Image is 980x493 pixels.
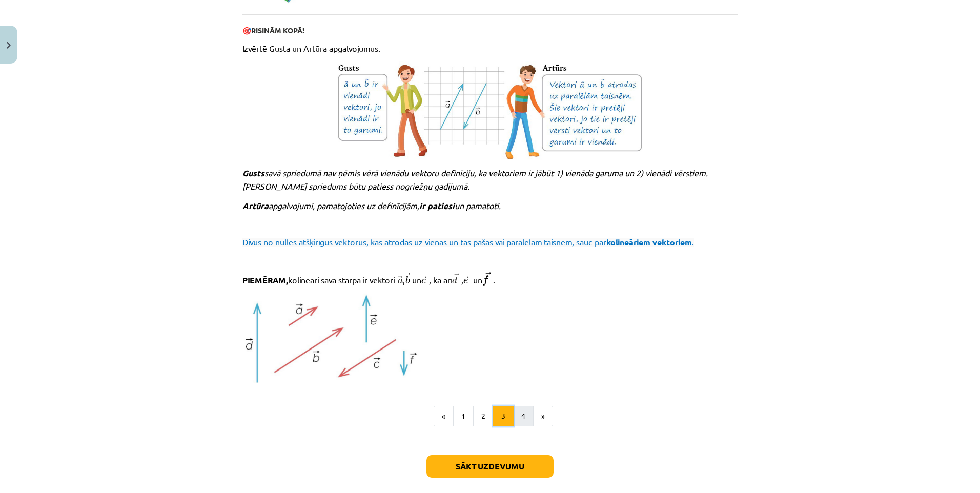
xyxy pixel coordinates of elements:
p: 🎯 [242,25,738,36]
img: icon-close-lesson-0947bae3869378f0d4975bcd49f059093ad1ed9edebbc8119c70593378902aed.svg [7,42,11,49]
span: d [452,276,457,284]
span: c [421,279,426,284]
b: ir patiesi [419,200,455,211]
button: 1 [453,406,474,426]
span: e [463,279,468,284]
span: Gusts [242,168,264,178]
nav: Page navigation example [242,406,738,426]
span: a [398,279,403,284]
span: Divus no nulles atšķirīgus vektorus, kas atrodas uz vienas un tās pašas vai paralēlām taisnēm, sa... [242,237,606,247]
span: , kā arī [429,275,452,285]
button: 4 [513,406,534,426]
span: → [454,273,459,280]
button: 2 [473,406,494,426]
span: savā spriedumā nav ņēmis vērā vienādu vektoru definīciju, ka vektoriem ir jābūt 1) vienāda garuma... [242,168,708,191]
span: Izvērtē Gusta un Artūra apgalvojumus. [242,43,380,53]
span: , [461,275,463,285]
img: https://somalv.s3.eu-central-1.amazonaws.com/assets/c8038154e22f38972ec26aadbb61f3f8_MVG1_010.jpg [337,61,643,160]
span: f [482,275,488,286]
span: → [398,276,403,283]
span: apgalvojumi, pamatojoties uz definīcijām, un pamatoti. [269,200,501,211]
span: , [403,275,405,285]
span: . [692,237,694,247]
span: PIEMĒRAM, [242,275,288,285]
span: Artūra [242,200,269,211]
button: 3 [493,406,514,426]
span: → [485,272,491,280]
span: → [405,273,410,280]
span: kolineāri savā starpā ir vektori [288,275,395,285]
span: un . [473,275,495,285]
button: Sākt uzdevumu [426,455,554,478]
strong: RISINĀM KOPĀ! [251,26,304,35]
span: un [412,275,421,285]
span: kolineāriem vektoriem [606,237,692,248]
span: b [405,276,410,284]
button: « [434,406,454,426]
button: » [533,406,553,426]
